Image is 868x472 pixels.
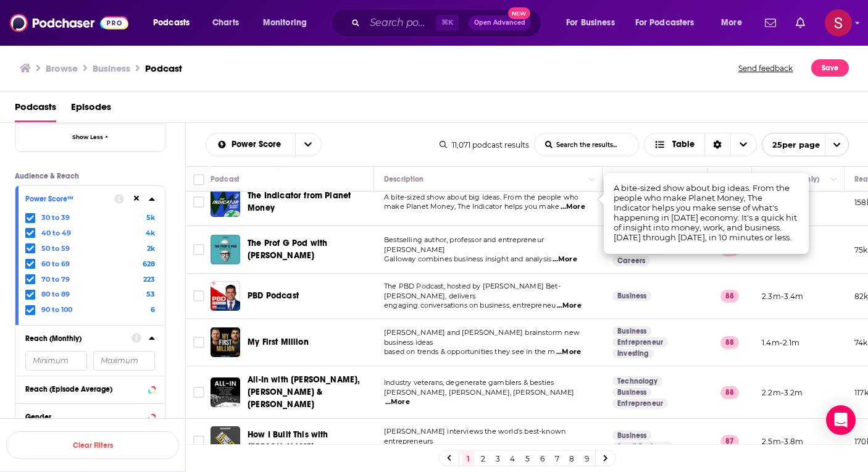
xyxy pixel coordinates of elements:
[384,347,555,356] span: based on trends & opportunities they see in the m
[612,387,651,397] a: Business
[295,133,321,156] button: open menu
[508,7,530,19] span: New
[811,59,849,77] button: Save
[211,235,240,264] img: The Prof G Pod with Scott Galloway
[762,172,819,187] div: Reach (Monthly)
[384,193,578,201] span: A bite-sized show about big ideas. From the people who
[15,124,165,151] button: Show Less
[384,427,565,445] span: [PERSON_NAME] interviews the world’s best-known entrepreneurs
[556,347,581,357] span: ...More
[25,334,123,343] div: Reach (Monthly)
[15,97,56,122] span: Podcasts
[25,413,144,421] div: Gender
[385,397,410,407] span: ...More
[211,172,240,187] div: Podcast
[612,291,651,301] a: Business
[365,13,436,33] input: Search podcasts, credits, & more...
[193,337,204,348] span: Toggle select row
[41,213,70,222] span: 30 to 39
[825,9,852,36] img: User Profile
[557,13,630,33] button: open menu
[612,337,668,347] a: Entrepreneur
[193,436,204,447] span: Toggle select row
[41,275,70,284] span: 70 to 79
[635,14,695,32] span: For Podcasters
[825,9,852,36] span: Logged in as stephanie85546
[211,281,240,311] a: PBD Podcast
[566,14,615,32] span: For Business
[506,451,519,466] a: 4
[672,140,695,149] span: Table
[477,451,489,466] a: 2
[211,327,240,357] a: My First Million
[704,133,730,156] div: Sort Direction
[151,305,155,314] span: 6
[762,135,820,154] span: 25 per page
[15,172,165,180] p: Audience & Reach
[734,172,749,187] button: Column Actions
[211,426,240,456] img: How I Built This with Guy Raz
[469,15,531,30] button: Open AdvancedNew
[553,255,577,264] span: ...More
[384,202,559,211] span: make Planet Money, The Indicator helps you make
[41,305,72,314] span: 90 to 100
[762,291,804,301] p: 2.3m-3.4m
[211,187,240,217] img: The Indicator from Planet Money
[248,337,309,347] span: My First Million
[193,196,204,208] span: Toggle select row
[614,183,797,242] span: A bite-sized show about big ideas. From the people who make Planet Money, The Indicator helps you...
[93,62,130,74] h1: Business
[248,190,370,214] a: The Indicator from Planet Money
[248,238,327,261] span: The Prof G Pod with [PERSON_NAME]
[343,9,553,37] div: Search podcasts, credits, & more...
[791,12,810,33] a: Show notifications dropdown
[491,451,504,466] a: 3
[612,431,651,440] a: Business
[720,336,739,348] p: 88
[10,11,128,35] a: Podchaser - Follow, Share and Rate Podcasts
[826,405,856,435] div: Open Intercom Messenger
[41,259,70,268] span: 60 to 69
[206,133,322,156] h2: Choose List sort
[762,133,849,156] button: open menu
[612,172,651,187] div: Categories
[147,244,155,253] span: 2k
[146,290,155,298] span: 53
[248,237,370,262] a: The Prof G Pod with [PERSON_NAME]
[565,451,578,466] a: 8
[557,301,582,311] span: ...More
[206,140,295,149] button: open menu
[25,195,106,203] div: Power Score™
[612,376,662,386] a: Technology
[720,386,739,398] p: 88
[71,97,111,122] a: Episodes
[585,172,599,187] button: Column Actions
[145,62,182,74] h3: Podcast
[72,134,103,141] span: Show Less
[712,13,757,33] button: open menu
[627,13,712,33] button: open menu
[612,348,654,358] a: Investing
[690,172,704,187] button: Column Actions
[248,374,360,410] span: All-In with [PERSON_NAME], [PERSON_NAME] & [PERSON_NAME]
[25,351,87,371] input: Minimum
[25,385,144,394] div: Reach (Episode Average)
[41,229,71,237] span: 40 to 49
[248,374,370,411] a: All-In with [PERSON_NAME], [PERSON_NAME] & [PERSON_NAME]
[474,20,525,26] span: Open Advanced
[254,13,323,33] button: open menu
[248,429,328,452] span: How I Built This with [PERSON_NAME]
[825,9,852,36] button: Show profile menu
[384,388,574,397] span: [PERSON_NAME], [PERSON_NAME], [PERSON_NAME]
[25,381,155,397] button: Reach (Episode Average)
[93,351,155,371] input: Maximum
[25,191,114,206] button: Power Score™
[561,202,585,212] span: ...More
[551,451,563,466] a: 7
[211,377,240,407] img: All-In with Chamath, Jason, Sacks & Friedberg
[143,259,155,268] span: 628
[762,436,804,447] p: 2.5m-3.8m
